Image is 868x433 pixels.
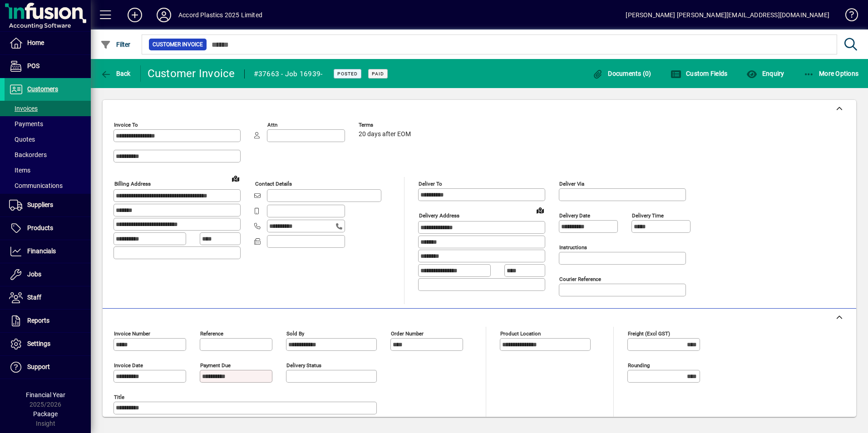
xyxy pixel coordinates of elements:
a: Support [5,356,91,379]
span: Quotes [9,136,35,143]
mat-label: Deliver via [559,181,584,187]
span: Home [27,39,44,46]
a: View on map [533,203,547,217]
a: POS [5,55,91,78]
mat-label: Rounding [628,362,650,369]
a: Staff [5,286,91,309]
a: Jobs [5,263,91,286]
mat-label: Freight (excl GST) [628,330,670,337]
button: Profile [149,7,178,23]
a: Backorders [5,147,91,162]
span: Package [33,410,58,418]
a: Communications [5,178,91,193]
span: Documents (0) [592,70,651,77]
button: Enquiry [744,65,786,82]
a: View on map [228,171,243,186]
span: Payments [9,120,43,128]
span: Items [9,167,30,174]
mat-label: Invoice date [114,362,143,369]
mat-label: Deliver To [419,181,442,187]
mat-label: Product location [500,330,541,337]
div: [PERSON_NAME] [PERSON_NAME][EMAIL_ADDRESS][DOMAIN_NAME] [626,8,829,22]
span: Financial Year [26,391,65,399]
mat-label: Instructions [559,244,587,251]
mat-label: Reference [200,330,223,337]
mat-label: Invoice To [114,122,138,128]
a: Suppliers [5,194,91,216]
span: Suppliers [27,201,53,208]
span: Back [100,70,131,77]
mat-label: Invoice number [114,330,150,337]
span: Terms [359,122,413,128]
a: Home [5,32,91,54]
span: Products [27,224,53,231]
mat-label: Delivery time [632,212,664,219]
div: #37663 - Job 16939- [254,67,323,81]
a: Knowledge Base [838,2,857,31]
div: Accord Plastics 2025 Limited [178,8,262,22]
span: POS [27,62,39,69]
mat-label: Payment due [200,362,231,369]
mat-label: Order number [391,330,424,337]
mat-label: Courier Reference [559,276,601,282]
span: Staff [27,294,41,301]
a: Quotes [5,132,91,147]
mat-label: Delivery date [559,212,590,219]
span: Filter [100,41,131,48]
a: Products [5,217,91,240]
mat-label: Sold by [286,330,304,337]
button: More Options [801,65,861,82]
span: Settings [27,340,50,347]
span: More Options [804,70,859,77]
button: Filter [98,36,133,53]
span: Financials [27,247,56,255]
span: Support [27,363,50,370]
a: Reports [5,310,91,332]
app-page-header-button: Back [91,65,141,82]
span: Backorders [9,151,47,158]
a: Settings [5,333,91,355]
span: Enquiry [746,70,784,77]
span: Custom Fields [671,70,728,77]
span: Customer Invoice [153,40,203,49]
button: Back [98,65,133,82]
a: Payments [5,116,91,132]
a: Items [5,162,91,178]
button: Custom Fields [668,65,730,82]
mat-label: Title [114,394,124,400]
span: Communications [9,182,63,189]
div: Customer Invoice [148,66,235,81]
mat-label: Delivery status [286,362,321,369]
span: Posted [337,71,358,77]
a: Financials [5,240,91,263]
button: Documents (0) [590,65,654,82]
span: Paid [372,71,384,77]
span: 20 days after EOM [359,131,411,138]
button: Add [120,7,149,23]
span: Invoices [9,105,38,112]
mat-label: Attn [267,122,277,128]
span: Customers [27,85,58,93]
a: Invoices [5,101,91,116]
span: Reports [27,317,49,324]
span: Jobs [27,271,41,278]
